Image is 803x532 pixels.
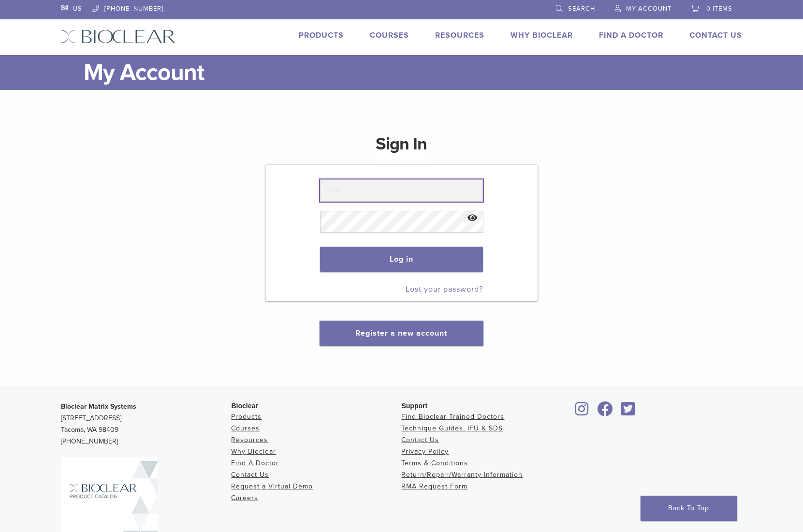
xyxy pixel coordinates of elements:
[572,407,592,417] a: Bioclear
[402,436,439,444] a: Contact Us
[370,30,409,40] a: Courses
[61,401,232,447] p: [STREET_ADDRESS] Tacoma, WA 98409 [PHONE_NUMBER]
[402,447,449,456] a: Privacy Policy
[511,30,573,40] a: Why Bioclear
[402,471,523,479] a: Return/Repair/Warranty Information
[402,459,468,467] a: Terms & Conditions
[641,496,737,521] a: Back To Top
[690,30,743,40] a: Contact Us
[320,321,483,346] button: Register a new account
[707,5,733,13] span: 0 items
[61,402,137,411] strong: Bioclear Matrix Systems
[232,459,279,467] a: Find A Doctor
[402,402,428,410] span: Support
[232,402,258,410] span: Bioclear
[406,284,483,294] a: Lost your password?
[376,133,427,163] h1: Sign In
[402,482,468,490] a: RMA Request Form
[569,5,596,13] span: Search
[232,447,277,456] a: Why Bioclear
[355,328,447,338] a: Register a new account
[402,413,505,421] a: Find Bioclear Trained Doctors
[618,407,639,417] a: Bioclear
[320,247,483,272] button: Log in
[402,424,503,432] a: Technique Guides, IFU & SDS
[462,206,483,231] button: Show password
[232,413,262,421] a: Products
[232,471,269,479] a: Contact Us
[232,494,259,502] a: Careers
[84,55,743,90] h1: My Account
[599,30,664,40] a: Find A Doctor
[232,424,260,432] a: Courses
[594,407,616,417] a: Bioclear
[436,30,485,40] a: Resources
[232,482,313,490] a: Request a Virtual Demo
[299,30,344,40] a: Products
[232,436,268,444] a: Resources
[61,30,175,44] img: Bioclear
[627,5,672,13] span: My Account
